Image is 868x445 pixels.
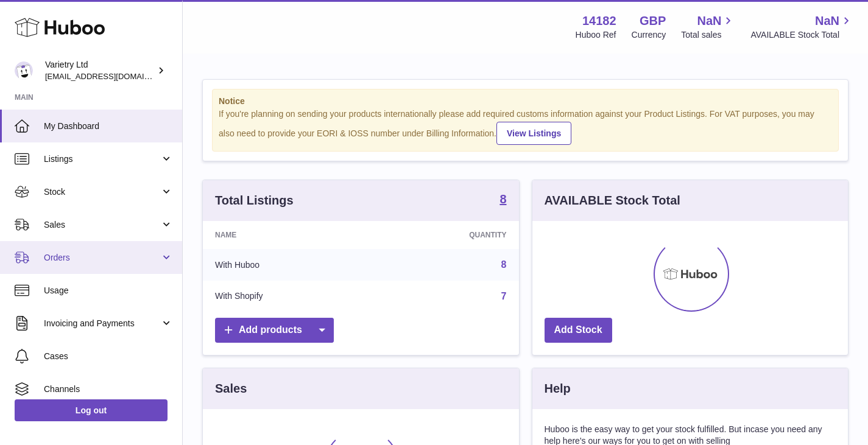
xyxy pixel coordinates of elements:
h3: Help [545,380,571,397]
strong: 8 [499,193,506,205]
a: View Listings [496,122,571,145]
a: NaN AVAILABLE Stock Total [750,13,853,41]
a: Add Stock [545,318,612,343]
span: Sales [44,219,160,231]
span: Orders [44,252,160,264]
span: My Dashboard [44,121,173,132]
div: Varietry Ltd [45,59,155,82]
a: 7 [501,291,507,301]
span: NaN [815,13,839,29]
div: If you're planning on sending your products internationally please add required customs informati... [219,108,832,145]
span: Listings [44,153,160,165]
span: Channels [44,384,173,395]
div: Currency [632,29,666,41]
img: leith@varietry.com [15,61,33,80]
td: With Huboo [203,249,373,281]
th: Name [203,221,373,249]
a: NaN Total sales [681,13,735,41]
span: Stock [44,186,160,198]
span: Total sales [681,29,735,41]
th: Quantity [373,221,519,249]
td: With Shopify [203,281,373,312]
div: Huboo Ref [576,29,616,41]
strong: Notice [219,96,832,107]
span: Invoicing and Payments [44,318,160,329]
a: Add products [215,318,334,343]
span: [EMAIL_ADDRESS][DOMAIN_NAME] [45,71,179,81]
h3: Total Listings [215,192,294,209]
strong: GBP [640,13,666,29]
h3: AVAILABLE Stock Total [545,192,680,209]
a: Log out [15,399,168,421]
a: 8 [501,259,507,270]
span: Cases [44,351,173,362]
a: 8 [499,193,506,208]
h3: Sales [215,380,247,397]
span: AVAILABLE Stock Total [750,29,853,41]
span: Usage [44,285,173,296]
span: NaN [697,13,721,29]
strong: 14182 [582,13,616,29]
